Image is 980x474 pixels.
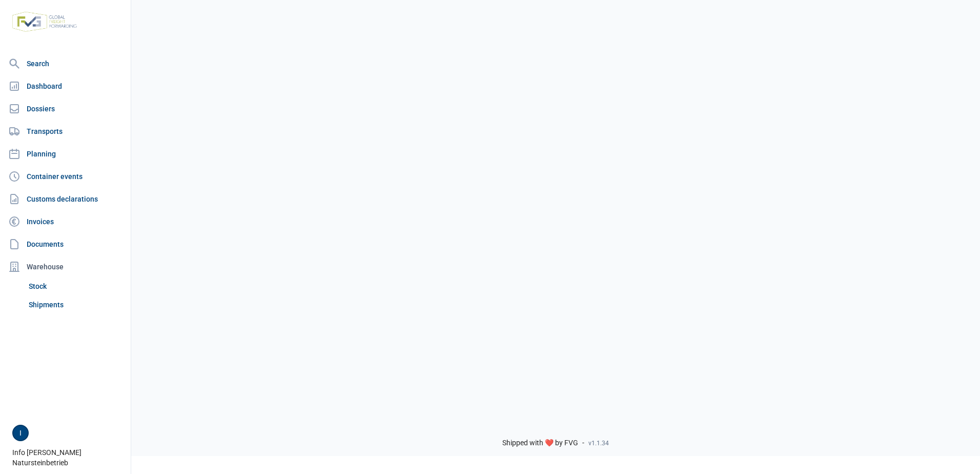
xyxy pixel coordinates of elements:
button: I [12,425,29,441]
a: Container events [4,166,127,187]
a: Shipments [25,295,127,314]
span: Shipped with ❤️ by FVG [502,439,578,448]
a: Documents [4,234,127,254]
img: FVG - Global freight forwarding [8,8,81,36]
span: - [582,439,584,448]
a: Transports [4,121,127,142]
a: Invoices [4,211,127,232]
a: Search [4,53,127,74]
span: v1.1.34 [588,439,609,447]
a: Customs declarations [4,189,127,209]
div: Warehouse [4,256,127,277]
a: Dashboard [4,76,127,96]
a: Stock [25,277,127,295]
div: Info [PERSON_NAME] Natursteinbetrieb [12,425,125,468]
a: Dossiers [4,98,127,119]
a: Planning [4,144,127,164]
